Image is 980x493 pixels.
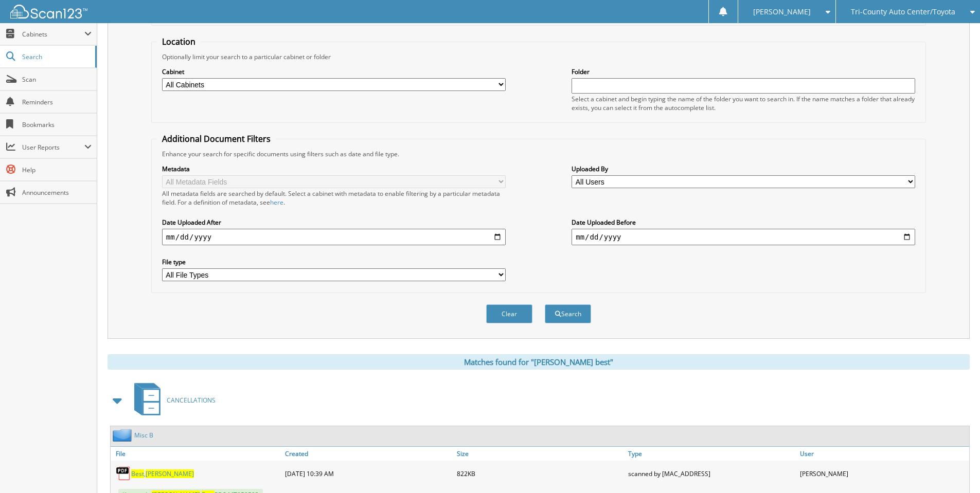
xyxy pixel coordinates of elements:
label: File type [162,258,506,266]
span: Cabinets [22,30,84,39]
a: File [111,447,282,461]
legend: Location [157,36,201,47]
span: Bookmarks [22,120,92,129]
div: Enhance your search for specific documents using filters such as date and file type. [157,150,920,158]
label: Cabinet [162,67,506,76]
label: Metadata [162,165,506,173]
img: folder2.png [113,429,134,442]
span: Announcements [22,188,92,197]
label: Date Uploaded After [162,218,506,227]
label: Folder [572,67,915,76]
button: Search [545,304,591,323]
img: PDF.png [116,466,131,481]
div: All metadata fields are searched by default. Select a cabinet with metadata to enable filtering b... [162,189,506,207]
a: Created [282,447,454,461]
a: here [270,198,283,207]
div: [DATE] 10:39 AM [282,463,454,484]
div: Optionally limit your search to a particular cabinet or folder [157,52,920,61]
span: [PERSON_NAME] [146,469,194,478]
a: Best,[PERSON_NAME] [131,469,194,478]
span: Best [131,469,144,478]
span: Tri-County Auto Center/Toyota [851,9,955,15]
span: CANCELLATIONS [167,396,216,405]
span: User Reports [22,143,84,152]
label: Uploaded By [572,165,915,173]
button: Clear [486,304,532,323]
div: 822KB [454,463,626,484]
label: Date Uploaded Before [572,218,915,227]
span: Help [22,166,92,174]
a: Size [454,447,626,461]
a: Type [626,447,797,461]
span: Scan [22,75,92,84]
div: Select a cabinet and begin typing the name of the folder you want to search in. If the name match... [572,95,915,112]
iframe: Chat Widget [929,444,980,493]
span: Reminders [22,98,92,106]
div: [PERSON_NAME] [797,463,969,484]
a: User [797,447,969,461]
div: scanned by [MAC_ADDRESS] [626,463,797,484]
img: scan123-logo-white.svg [10,5,87,19]
a: CANCELLATIONS [128,380,216,421]
a: Misc B [134,431,153,440]
legend: Additional Document Filters [157,133,276,144]
input: start [162,229,506,245]
span: Search [22,52,90,61]
div: Matches found for "[PERSON_NAME] best" [108,354,970,370]
span: [PERSON_NAME] [753,9,811,15]
input: end [572,229,915,245]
